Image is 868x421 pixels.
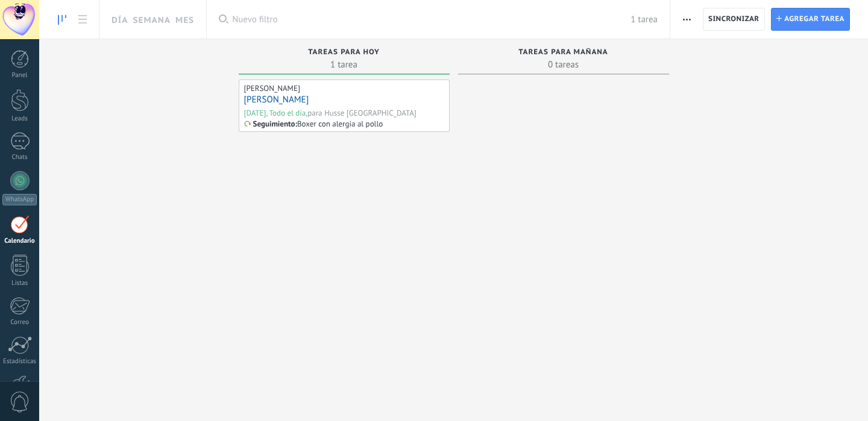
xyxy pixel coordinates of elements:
button: Sincronizar [703,8,765,31]
button: Agregar tarea [771,8,850,31]
div: Leads [2,115,37,123]
span: 1 tarea [631,14,658,25]
div: : [244,119,298,129]
div: para Husse [GEOGRAPHIC_DATA] [307,108,417,118]
div: Calendario [2,237,37,245]
div: Panel [2,72,37,80]
div: WhatsApp [2,194,37,205]
span: Tareas para hoy [308,48,380,57]
span: Sincronizar [708,16,759,23]
span: Tareas para mañana [518,48,608,57]
div: [DATE], Todo el día, [244,108,308,118]
div: Tareas para mañana [464,48,663,58]
div: Listas [2,279,37,287]
p: Seguimiento [253,119,295,129]
span: Agregar tarea [784,8,844,30]
div: Tareas para hoy [245,48,444,58]
p: Boxer con alergia al pollo [297,119,383,129]
div: Estadísticas [2,358,37,366]
span: 0 tareas [464,58,663,70]
div: [PERSON_NAME] [244,83,300,93]
a: [PERSON_NAME] [244,94,309,105]
span: 1 tarea [245,58,444,70]
span: Nuevo filtro [232,14,631,25]
div: Chats [2,154,37,161]
div: Correo [2,319,37,326]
